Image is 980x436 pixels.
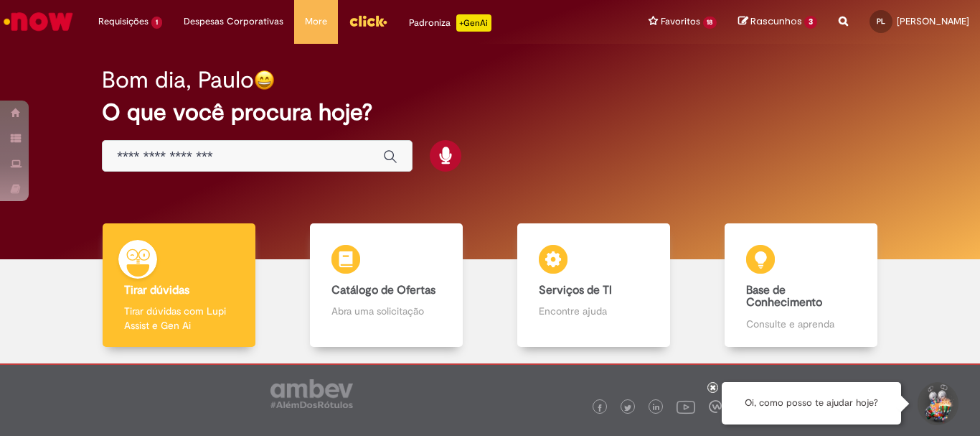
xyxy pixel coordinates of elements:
img: logo_footer_facebook.png [596,404,603,412]
a: Catálogo de Ofertas Abra uma solicitação [283,223,490,348]
img: logo_footer_ambev_rotulo_gray.png [270,379,353,408]
a: Tirar dúvidas Tirar dúvidas com Lupi Assist e Gen Ai [75,223,283,348]
span: Favoritos [661,14,700,29]
p: Abra uma solicitação [331,304,440,318]
b: Serviços de TI [539,283,612,297]
h2: O que você procura hoje? [102,100,878,125]
button: Iniciar Conversa de Suporte [915,382,958,425]
b: Base de Conhecimento [746,283,822,310]
img: logo_footer_youtube.png [677,397,695,416]
img: logo_footer_linkedin.png [653,404,660,412]
a: Base de Conhecimento Consulte e aprenda [697,223,905,348]
img: click_logo_yellow_360x200.png [349,10,387,32]
span: Despesas Corporativas [184,14,283,29]
span: 18 [703,17,717,29]
p: Encontre ajuda [539,304,648,318]
img: logo_footer_twitter.png [624,404,631,412]
a: Rascunhos [738,15,817,29]
span: Requisições [98,14,149,29]
a: Serviços de TI Encontre ajuda [490,223,697,348]
img: logo_footer_workplace.png [709,400,722,413]
span: PL [877,17,885,26]
span: Rascunhos [750,14,802,28]
p: Consulte e aprenda [746,317,855,331]
div: Oi, como posso te ajudar hoje? [722,382,901,425]
div: Padroniza [409,14,491,32]
span: 3 [804,16,817,29]
p: +GenAi [456,14,491,32]
img: happy-face.png [254,70,275,91]
span: More [305,14,327,29]
img: ServiceNow [1,7,75,36]
span: [PERSON_NAME] [897,15,969,27]
span: 1 [151,17,162,29]
p: Tirar dúvidas com Lupi Assist e Gen Ai [124,304,233,333]
b: Tirar dúvidas [124,283,189,297]
b: Catálogo de Ofertas [331,283,435,297]
h2: Bom dia, Paulo [102,68,254,93]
